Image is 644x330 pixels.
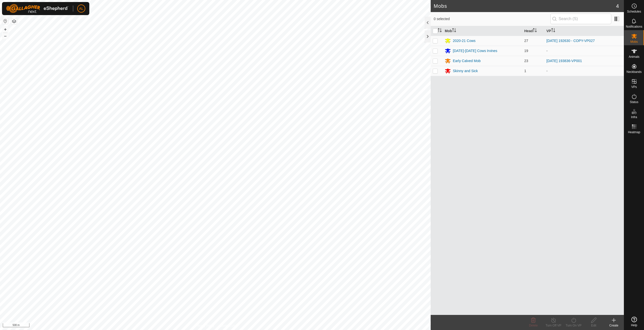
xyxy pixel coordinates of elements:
[2,33,8,39] button: –
[2,18,8,24] button: Reset Map
[543,323,563,328] div: Turn Off VP
[434,16,550,22] span: 0 selected
[453,48,497,54] div: [DATE]-[DATE] Cows Irvines
[438,29,442,33] p-sorticon: Activate to sort
[544,66,624,76] td: -
[604,323,624,328] div: Create
[630,40,638,43] span: Mobs
[2,26,8,32] button: +
[626,25,642,28] span: Notifications
[629,55,639,58] span: Animals
[220,323,235,328] a: Contact Us
[6,4,69,13] img: Gallagher Logo
[616,2,619,10] span: 4
[195,323,214,328] a: Privacy Policy
[550,14,611,24] input: Search (S)
[524,49,528,53] span: 19
[627,10,641,13] span: Schedules
[11,18,17,24] button: Map Layers
[533,29,537,33] p-sorticon: Activate to sort
[631,324,637,327] span: Help
[453,38,475,43] div: 2020-21 Cows
[626,70,641,73] span: Neckbands
[544,46,624,56] td: -
[529,324,538,327] span: Delete
[624,315,644,329] a: Help
[522,26,544,36] th: Head
[434,3,616,9] h2: Mobs
[631,85,637,88] span: VPs
[453,68,478,74] div: Skinny and Sick
[79,6,83,11] span: AL
[628,131,640,134] span: Heatmap
[524,39,528,43] span: 27
[452,29,456,33] p-sorticon: Activate to sort
[631,116,637,119] span: Infra
[524,69,526,73] span: 1
[584,323,604,328] div: Edit
[524,59,528,63] span: 23
[630,101,638,104] span: Status
[563,323,584,328] div: Turn On VP
[544,26,624,36] th: VP
[443,26,522,36] th: Mob
[453,58,481,64] div: Early Calved Mob
[546,39,595,43] a: [DATE] 192630 - COPY-VP027
[551,29,555,33] p-sorticon: Activate to sort
[546,59,582,63] a: [DATE] 193836-VP001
